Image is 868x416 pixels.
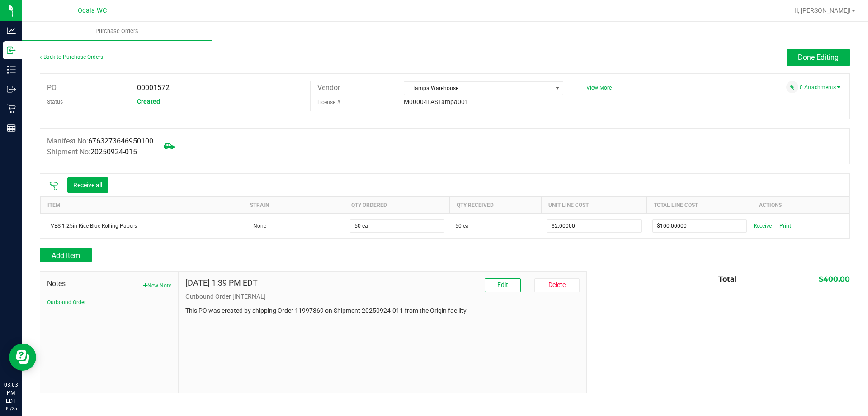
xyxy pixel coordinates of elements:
span: Edit [497,281,508,288]
span: 20250924-015 [90,148,137,156]
a: 0 Attachments [800,84,840,91]
span: Done Editing [798,53,839,62]
span: 6763273646950100 [88,137,153,145]
span: Notes [47,278,171,289]
span: Hi, [PERSON_NAME]! [792,7,851,14]
th: Item [41,196,243,213]
button: Add Item [40,248,92,262]
th: Actions [752,196,849,213]
span: $400.00 [819,275,850,283]
span: Receive [754,220,772,231]
span: Tampa Warehouse [404,82,552,95]
inline-svg: Retail [7,104,16,113]
inline-svg: Analytics [7,26,16,35]
span: None [249,223,266,229]
label: Shipment No: [47,147,137,158]
inline-svg: Reports [7,124,16,133]
span: Scan packages to receive [49,182,58,191]
label: Manifest No: [47,136,153,147]
th: Strain [243,196,344,213]
span: Ocala WC [78,7,107,14]
a: View More [586,85,612,91]
inline-svg: Inbound [7,46,16,55]
span: Print [776,220,794,231]
inline-svg: Inventory [7,65,16,74]
a: Purchase Orders [22,22,212,41]
input: 0 ea [350,220,444,232]
button: Delete [534,278,580,292]
button: New Note [143,282,171,290]
button: Edit [485,278,521,292]
span: Mark as not Arrived [160,137,178,155]
th: Unit Line Cost [542,196,647,213]
button: Done Editing [787,49,850,66]
th: Total Line Cost [647,196,752,213]
span: 50 ea [455,222,469,230]
button: Receive all [67,177,108,193]
p: This PO was created by shipping Order 11997369 on Shipment 20250924-011 from the Origin facility. [185,306,580,316]
th: Qty Received [450,196,542,213]
label: License # [317,96,340,109]
inline-svg: Outbound [7,85,16,94]
p: Outbound Order [INTERNAL] [185,292,580,301]
th: Qty Ordered [344,196,450,213]
a: Back to Purchase Orders [40,54,103,60]
iframe: Resource center [9,344,36,371]
p: 03:03 PM EDT [4,381,18,405]
label: Vendor [317,81,340,95]
span: Add Item [52,251,80,260]
span: Total [718,275,737,283]
h4: [DATE] 1:39 PM EDT [185,278,258,287]
span: Delete [548,281,566,288]
span: Attach a document [786,81,798,93]
label: PO [47,81,57,95]
div: VBS 1.25in Rice Blue Rolling Papers [46,222,238,230]
span: Purchase Orders [83,27,151,35]
button: Outbound Order [47,298,86,306]
span: Created [137,98,160,105]
input: $0.00000 [547,220,641,232]
p: 09/25 [4,405,18,412]
input: $0.00000 [653,220,746,232]
span: 00001572 [137,83,170,92]
span: M00004FASTampa001 [404,98,468,105]
label: Status [47,95,63,109]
